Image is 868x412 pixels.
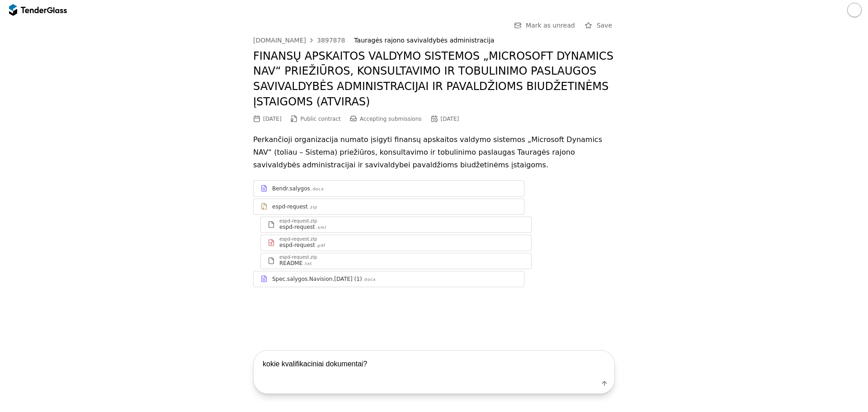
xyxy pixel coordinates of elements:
h2: FINANSŲ APSKAITOS VALDYMO SISTEMOS „MICROSOFT DYNAMICS NAV“ PRIEŽIŪROS, KONSULTAVIMO IR TOBULINIM... [253,49,615,109]
div: espd-request [279,223,315,231]
textarea: kokie kvalifikaciniai dokumentai [254,350,614,377]
a: espd-request.zip [253,199,524,215]
span: Save [597,22,612,29]
div: README [279,260,302,267]
div: .pdf [316,243,325,249]
div: .zip [309,204,317,210]
div: espd-request.zip [279,219,317,223]
div: Bendr.salygos [272,185,310,192]
div: espd-request.zip [279,255,317,260]
div: Tauragės rajono savivaldybės administracija [354,37,605,44]
a: Spec.salygos.Navision.[DATE] (1).docx [253,271,524,287]
a: [DOMAIN_NAME]3897878 [253,37,345,44]
button: Mark as unread [511,20,578,31]
div: espd-request.zip [279,237,317,242]
div: .docx [363,277,376,283]
div: .txt [303,261,312,267]
a: espd-request.zipespd-request.xml [260,217,532,233]
div: [DATE] [263,116,282,122]
div: .docx [311,186,324,192]
div: espd-request [272,203,308,210]
a: espd-request.zipespd-request.pdf [260,235,532,251]
div: [DOMAIN_NAME] [253,37,306,43]
div: [DATE] [441,116,459,122]
div: Spec.salygos.Navision.[DATE] (1) [272,275,362,283]
div: .xml [316,225,326,231]
a: espd-request.zipREADME.txt [260,253,532,269]
p: Perkančioji organizacija numato įsigyti finansų apskaitos valdymo sistemos „Microsoft Dynamics NA... [253,133,615,171]
div: 3897878 [317,37,345,43]
span: Public contract [301,116,341,122]
a: Bendr.salygos.docx [253,180,524,197]
span: Mark as unread [526,22,575,29]
button: Save [582,20,615,31]
span: Accepting submissions [360,116,422,122]
div: espd-request [279,242,315,249]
